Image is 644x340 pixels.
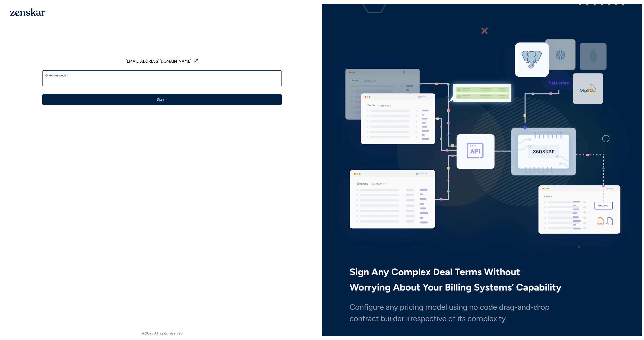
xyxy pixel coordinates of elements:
button: Sign In [42,94,282,105]
span: [EMAIL_ADDRESS][DOMAIN_NAME] [126,58,191,64]
label: One-time code * [45,73,279,77]
img: 1OGAJ2xQqyY4LXKgY66KYq0eOWRCkrZdAb3gUhuVAqdWPZE9SRJmCz+oDMSn4zDLXe31Ii730ItAGKgCKgCCgCikA4Av8PJUP... [10,8,45,16]
footer: © 2023 All rights reserved [2,331,322,336]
